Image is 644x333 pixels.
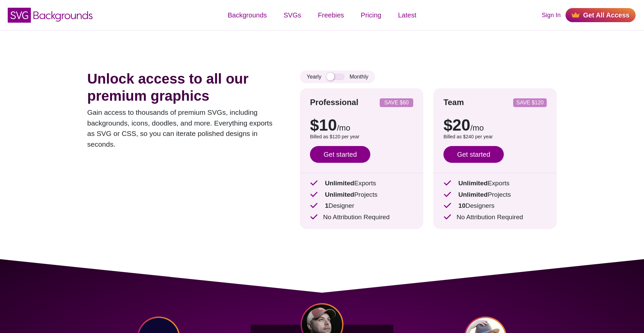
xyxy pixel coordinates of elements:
p: Designers [443,201,547,211]
span: /mo [337,123,350,132]
p: Billed as $120 per year [310,133,413,141]
p: Designer [310,201,413,211]
strong: 10 [458,202,465,209]
a: Get started [443,146,504,163]
p: SAVE $120 [516,100,544,105]
a: Pricing [353,5,390,25]
a: Sign In [542,11,560,20]
p: Projects [443,190,547,200]
p: $20 [443,117,547,133]
a: Get started [310,146,370,163]
h1: Unlock access to all our premium graphics [87,70,280,104]
strong: Unlimited [458,180,487,187]
a: Latest [390,5,425,25]
p: Gain access to thousands of premium SVGs, including backgrounds, icons, doodles, and more. Everyt... [87,107,280,149]
a: Get All Access [566,8,636,22]
p: No Attribution Required [443,212,547,222]
strong: Unlimited [458,191,487,198]
strong: Professional [310,98,358,107]
strong: Team [443,98,464,107]
p: $10 [310,117,413,133]
p: Exports [443,179,547,188]
p: Billed as $240 per year [443,133,547,141]
p: Exports [310,179,413,188]
a: Freebies [310,5,353,25]
strong: Unlimited [325,180,354,187]
p: Projects [310,190,413,200]
strong: 1 [325,202,329,209]
p: SAVE $60 [382,100,411,105]
strong: Unlimited [325,191,354,198]
a: SVGs [275,5,310,25]
a: Backgrounds [219,5,275,25]
span: /mo [470,123,484,132]
div: Yearly Monthly [300,70,375,83]
p: No Attribution Required [310,212,413,222]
